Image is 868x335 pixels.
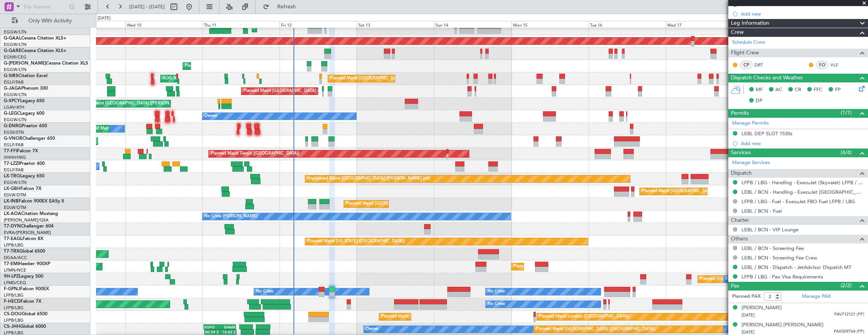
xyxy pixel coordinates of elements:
span: CS-DOU [4,312,22,316]
span: G-VNOR [4,136,22,141]
a: EDLW/DTM [4,205,26,210]
span: Flight Crew [731,49,759,57]
span: T7-EAGL [4,237,22,241]
div: LEBL DEP SLOT 1530z [742,130,792,137]
span: T7-EMI [4,262,19,266]
div: 00:39 Z [205,330,221,334]
a: LFPB/LBG [4,318,24,323]
div: EHAM [220,325,235,329]
div: [PERSON_NAME] [PERSON_NAME] [742,321,824,329]
a: Manage PAX [802,293,831,300]
div: Add new [741,140,864,147]
a: VLF [830,62,847,68]
a: LFPB / LBG - Fuel - ExecuJet FBO Fuel LFPB / LBG [742,198,855,205]
span: LX-INB [4,199,19,204]
span: LX-TRO [4,174,20,179]
span: (2/2) [841,281,852,289]
a: LFPB / LBG - Pax Visa Requirements [742,273,823,280]
span: Dispatch Checks and Weather [731,74,803,82]
div: No Crew [PERSON_NAME] [204,211,257,222]
span: Permits [731,109,749,118]
div: Add new [741,11,864,17]
a: DRT [754,62,772,68]
a: G-LEGCLegacy 600 [4,111,44,116]
a: EGNR/CEG [4,54,27,60]
a: [PERSON_NAME]/QSA [4,217,49,223]
div: Planned Maint [GEOGRAPHIC_DATA] [513,261,586,272]
span: FFC [814,86,822,94]
span: G-[PERSON_NAME] [4,61,46,66]
div: Fri 12 [279,21,357,28]
span: [DATE] - [DATE] [129,3,165,10]
div: Planned Maint [GEOGRAPHIC_DATA] ([GEOGRAPHIC_DATA]) [381,311,501,322]
span: Crew [731,28,744,37]
div: Planned Maint [GEOGRAPHIC_DATA] ([GEOGRAPHIC_DATA]) [346,198,466,210]
a: LX-TROLegacy 650 [4,174,44,179]
a: T7-EMIHawker 900XP [4,262,50,266]
a: F-HECDFalcon 7X [4,299,41,304]
span: PAK509764 (PP) [834,329,864,335]
a: G-SIRSCitation Excel [4,74,47,78]
a: LEBL / BCN - Screening Fee Crew [742,254,817,261]
span: 9H-LPZ [4,274,19,279]
a: VHHH/HKG [4,155,26,160]
span: T7-DYN [4,224,21,229]
div: 10:43 Z [221,330,236,334]
div: No Crew [726,273,743,285]
span: T7-TRX [4,249,19,254]
span: MF [756,86,763,94]
span: Only With Activity [20,18,80,24]
span: CS-JHH [4,324,20,329]
a: Schedule Crew [732,39,765,46]
a: LEBL / BCN - VIP Lounge [742,226,799,233]
span: LX-AOA [4,212,21,216]
div: No Crew [488,286,505,297]
a: LX-INBFalcon 900EX EASy II [4,199,64,204]
div: CP [740,61,753,69]
a: LX-GBHFalcon 7X [4,186,41,191]
div: [DATE] [98,15,110,22]
span: DP [756,97,762,105]
a: F-GPNJFalcon 900EX [4,287,49,291]
span: G-SIRS [4,74,18,78]
a: LGAV/ATH [4,104,24,110]
a: LEBL / BCN - Fuel [742,208,782,214]
span: G-SPCY [4,99,20,103]
div: FO [816,61,829,69]
div: KSFO [204,325,219,329]
a: Manage Services [732,159,770,167]
div: [PERSON_NAME] [742,304,782,312]
a: LEBL / BCN - Handling - ExecuJet [GEOGRAPHIC_DATA] [PERSON_NAME]/BCN [742,189,864,195]
a: EDLW/DTM [4,192,26,198]
a: LFPB / LBG - Handling - ExecuJet (Skyvalet) LFPB / LBG [742,179,864,186]
a: EGGW/LTN [4,117,27,123]
span: G-JAGA [4,86,21,91]
a: LFMD/CEQ [4,280,26,286]
a: EGLF/FAB [4,79,24,85]
a: G-[PERSON_NAME]Cessna Citation XLS [4,61,88,66]
a: G-VNORChallenger 650 [4,136,55,141]
span: [DATE] [742,312,754,318]
a: LFPB/LBG [4,292,24,298]
a: G-GARECessna Citation XLS+ [4,49,66,53]
a: T7-FFIFalcon 7X [4,149,38,153]
div: Wed 10 [125,21,202,28]
div: Planned Maint [GEOGRAPHIC_DATA] ([GEOGRAPHIC_DATA]) [536,324,655,335]
label: Planned PAX [732,293,761,300]
div: Tue 16 [589,21,666,28]
span: F-GPNJ [4,287,20,291]
a: G-JAGAPhenom 300 [4,86,48,91]
a: LFPB/LBG [4,242,24,248]
div: Owner [204,111,217,122]
a: EGSS/STN [4,130,24,135]
span: Charter [731,216,749,225]
a: EGGW/LTN [4,29,27,35]
span: Leg Information [731,19,769,28]
span: Others [731,235,748,243]
a: EGLF/FAB [4,167,24,173]
a: 9H-LPZLegacy 500 [4,274,43,279]
a: G-ENRGPraetor 600 [4,124,47,128]
a: LFPB/LBG [4,305,24,311]
span: F-HECD [4,299,21,304]
div: Sat 13 [357,21,434,28]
